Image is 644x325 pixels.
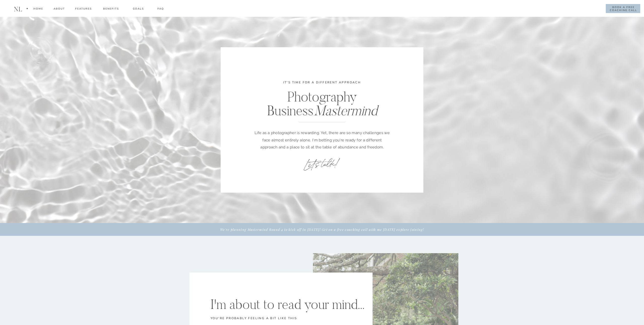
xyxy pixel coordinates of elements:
a: goals [130,7,147,13]
h2: I'm about to read your mind... [211,297,368,320]
a: Benefits [102,7,120,13]
p: you're probably feeling a bit like this [211,316,355,320]
a: FAQ [157,7,164,13]
a: FEATURES [75,7,92,13]
h3: it's time for a different approach [264,80,380,94]
h3: Life as a photographer is rewarding. Yet, there are so many challenges we face almost entirely al... [254,129,391,149]
p: Photography Business [249,90,395,115]
a: about [53,7,65,13]
a: Home [33,7,43,13]
a: Let's talk! [280,154,365,172]
h1: nl [13,6,24,13]
nav: We're planning Mastermind Round 4 to kick off in [DATE]! Get on a free coaching call with me [DAT... [213,227,431,232]
i: Mastermind [313,102,377,119]
a: book a free coaching call [610,6,637,12]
